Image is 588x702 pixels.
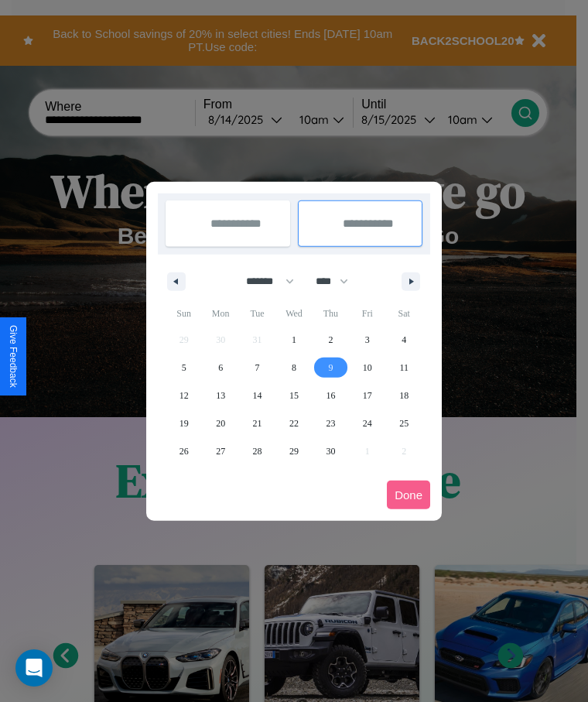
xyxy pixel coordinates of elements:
[289,437,299,465] span: 29
[255,354,260,382] span: 7
[349,409,385,437] button: 24
[363,354,372,382] span: 10
[253,437,262,465] span: 28
[326,409,335,437] span: 23
[349,354,385,382] button: 10
[182,354,186,382] span: 5
[239,409,275,437] button: 21
[363,409,372,437] span: 24
[15,649,53,687] div: Open Intercom Messenger
[292,326,296,354] span: 1
[216,409,225,437] span: 20
[218,354,223,382] span: 6
[313,354,349,382] button: 9
[275,382,312,409] button: 15
[239,301,275,326] span: Tue
[326,437,335,465] span: 30
[275,326,312,354] button: 1
[386,326,422,354] button: 4
[349,326,385,354] button: 3
[202,437,238,465] button: 27
[202,354,238,382] button: 6
[313,437,349,465] button: 30
[166,354,202,382] button: 5
[179,409,189,437] span: 19
[292,354,296,382] span: 8
[275,409,312,437] button: 22
[253,409,262,437] span: 21
[166,409,202,437] button: 19
[387,481,430,509] button: Done
[179,382,189,409] span: 12
[202,409,238,437] button: 20
[328,326,333,354] span: 2
[313,409,349,437] button: 23
[253,382,262,409] span: 14
[289,382,299,409] span: 15
[399,354,409,382] span: 11
[399,382,409,409] span: 18
[399,409,409,437] span: 25
[216,382,225,409] span: 13
[386,301,422,326] span: Sat
[313,326,349,354] button: 2
[275,354,312,382] button: 8
[8,325,19,388] div: Give Feedback
[179,437,189,465] span: 26
[166,301,202,326] span: Sun
[313,301,349,326] span: Thu
[349,382,385,409] button: 17
[363,382,372,409] span: 17
[275,437,312,465] button: 29
[166,437,202,465] button: 26
[349,301,385,326] span: Fri
[239,437,275,465] button: 28
[289,409,299,437] span: 22
[239,354,275,382] button: 7
[239,382,275,409] button: 14
[202,301,238,326] span: Mon
[216,437,225,465] span: 27
[386,354,422,382] button: 11
[166,382,202,409] button: 12
[386,409,422,437] button: 25
[313,382,349,409] button: 16
[402,326,406,354] span: 4
[275,301,312,326] span: Wed
[386,382,422,409] button: 18
[365,326,370,354] span: 3
[326,382,335,409] span: 16
[328,354,333,382] span: 9
[202,382,238,409] button: 13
